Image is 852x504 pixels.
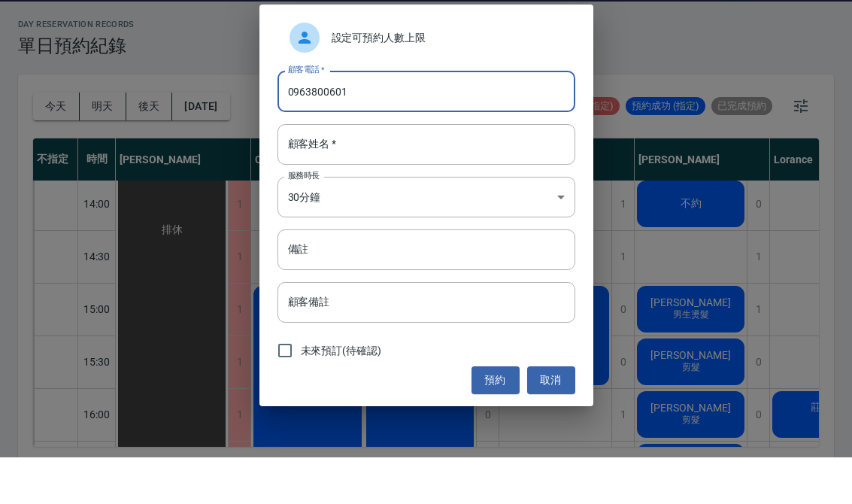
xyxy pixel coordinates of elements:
[288,217,320,228] label: 服務時長
[277,63,575,105] div: 設定可預約人數上限
[277,223,575,264] div: 30分鐘
[301,390,382,405] span: 未來預訂(待確認)
[332,77,563,93] span: 設定可預約人數上限
[288,111,325,122] label: 顧客電話
[527,413,575,441] button: 取消
[471,413,520,441] button: 預約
